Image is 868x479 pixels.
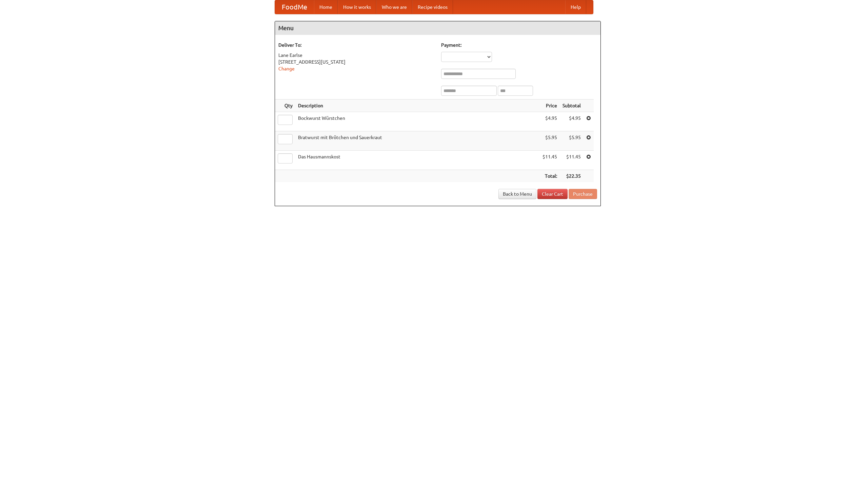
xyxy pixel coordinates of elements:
[540,131,560,151] td: $5.95
[540,170,560,182] th: Total:
[569,189,597,199] button: Purchase
[295,151,540,170] td: Das Hausmannskost
[278,52,434,59] div: Lane Earlse
[540,112,560,131] td: $4.95
[275,100,295,112] th: Qty
[560,151,584,170] td: $11.45
[498,189,536,199] a: Back to Menu
[295,100,540,112] th: Description
[560,131,584,151] td: $5.95
[278,42,434,48] h5: Deliver To:
[295,112,540,131] td: Bockwurst Würstchen
[540,151,560,170] td: $11.45
[560,112,584,131] td: $4.95
[560,100,584,112] th: Subtotal
[540,100,560,112] th: Price
[338,0,376,14] a: How it works
[560,170,584,182] th: $22.35
[565,0,586,14] a: Help
[537,189,568,199] a: Clear Cart
[295,131,540,151] td: Bratwurst mit Brötchen und Sauerkraut
[412,0,453,14] a: Recipe videos
[314,0,338,14] a: Home
[278,66,295,71] a: Change
[278,59,434,65] div: [STREET_ADDRESS][US_STATE]
[376,0,412,14] a: Who we are
[275,0,314,14] a: FoodMe
[441,42,597,48] h5: Payment:
[275,21,600,35] h4: Menu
